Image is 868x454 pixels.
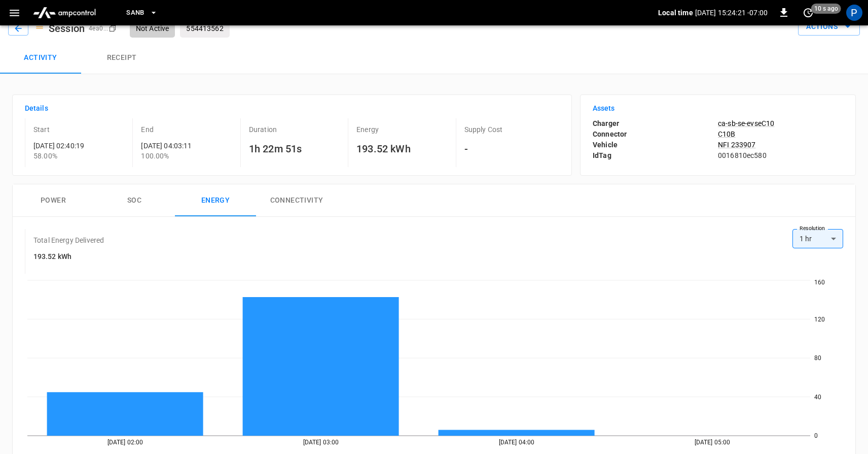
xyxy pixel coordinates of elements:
[186,23,223,34] p: 554413562
[593,150,718,161] p: IdTag
[175,184,256,217] button: Energy
[814,316,825,323] tspan: 120
[593,103,843,114] h6: Assets
[33,151,128,161] p: 58.00 %
[356,141,451,157] h6: 193.52 kWh
[33,251,104,263] h6: 193.52 kWh
[593,129,718,140] p: Connector
[695,439,731,446] tspan: [DATE] 05:00
[141,151,236,161] p: 100.00%
[29,3,100,22] img: ampcontrol.io logo
[658,8,693,18] p: Local time
[499,439,535,446] tspan: [DATE] 04:00
[122,3,162,23] button: SanB
[792,229,843,248] div: 1 hr
[464,124,559,135] p: Supply Cost
[81,42,162,74] button: Receipt
[89,25,108,32] span: 4ea0 ...
[800,224,825,233] label: Resolution
[107,439,143,446] tspan: [DATE] 02:00
[798,17,860,36] button: Actions
[593,140,718,150] p: Vehicle
[356,124,451,135] p: Energy
[718,129,843,139] a: C10B
[249,141,344,157] h6: 1h 22m 51s
[256,184,337,217] button: Connectivity
[141,124,236,135] p: End
[126,7,144,19] span: SanB
[593,118,718,129] p: Charger
[718,118,843,128] a: ca-sb-se-evseC10
[130,19,175,38] div: Not Active
[33,124,128,135] p: Start
[33,141,128,151] p: [DATE] 02:40:19
[814,394,821,401] tspan: 40
[695,8,768,18] p: [DATE] 15:24:21 -07:00
[814,279,825,286] tspan: 160
[249,124,344,135] p: Duration
[94,184,175,217] button: SOC
[718,140,843,150] a: NFI 233907
[814,354,821,362] tspan: 80
[141,141,236,151] p: [DATE] 04:03:11
[464,141,559,157] h6: -
[800,5,816,21] button: set refresh interval
[108,23,118,34] div: copy
[45,20,89,37] h6: Session
[25,103,559,114] h6: Details
[13,184,94,217] button: Power
[811,4,841,14] span: 10 s ago
[814,432,818,439] tspan: 0
[718,150,843,160] p: 0016810ec580
[303,439,339,446] tspan: [DATE] 03:00
[33,235,104,245] p: Total Energy Delivered
[846,5,862,21] div: profile-icon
